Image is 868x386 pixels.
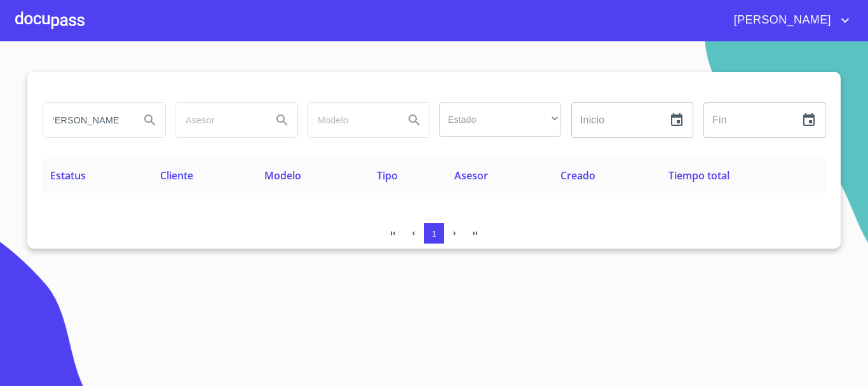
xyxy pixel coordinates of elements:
[724,10,853,31] button: account of current user
[267,105,297,135] button: Search
[308,103,394,137] input: search
[724,10,837,31] span: [PERSON_NAME]
[399,105,430,135] button: Search
[160,169,193,183] span: Cliente
[135,105,165,135] button: Search
[668,169,729,183] span: Tiempo total
[377,169,398,183] span: Tipo
[454,169,488,183] span: Asesor
[175,103,262,137] input: search
[43,103,130,137] input: search
[264,169,301,183] span: Modelo
[50,169,86,183] span: Estatus
[439,102,561,137] div: ​
[560,169,595,183] span: Creado
[431,229,436,238] span: 1
[424,223,444,244] button: 1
